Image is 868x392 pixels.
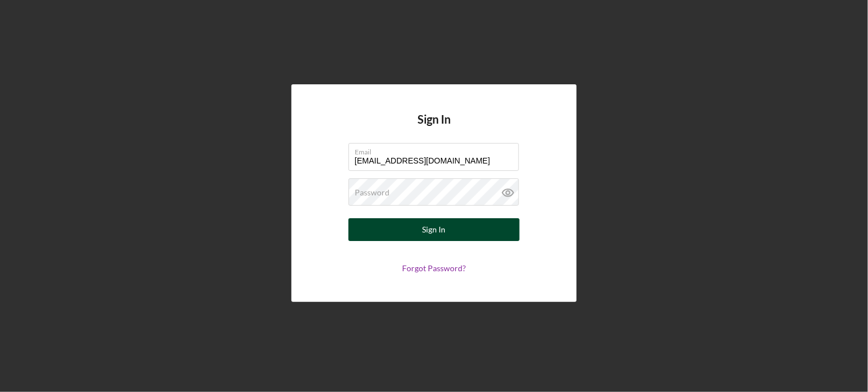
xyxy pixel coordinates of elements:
[355,144,519,156] label: Email
[348,218,520,241] button: Sign In
[355,188,390,197] label: Password
[423,218,446,241] div: Sign In
[402,263,466,273] a: Forgot Password?
[417,113,451,143] h4: Sign In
